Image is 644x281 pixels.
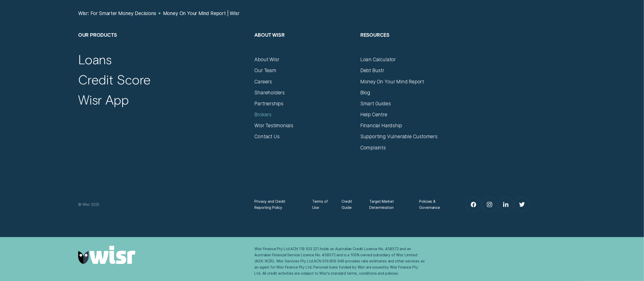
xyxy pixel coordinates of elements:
a: Target Market Determination [369,198,408,211]
a: Facebook [466,197,481,212]
a: Money On Your Mind Report | Wisr [163,10,240,16]
a: Contact Us [254,133,279,139]
a: Supporting Vulnerable Customers [360,133,437,139]
a: Instagram [482,197,497,212]
a: Help Centre [360,111,387,118]
a: Blog [360,90,370,96]
a: Credit Score [78,71,151,87]
a: Loans [78,51,112,67]
a: Wisr App [78,92,129,107]
a: Partnerships [254,100,283,107]
a: About Wisr [254,56,279,62]
a: Twitter [515,197,529,212]
a: Loan Calculator [360,56,396,62]
a: Money On Your Mind Report [360,79,424,85]
img: Wisr [78,246,136,264]
h2: About Wisr [254,32,354,56]
a: Debt Bustr [360,67,384,73]
a: Policies & Governance [419,198,449,211]
a: Financial Hardship [360,122,402,129]
a: Terms of Use [312,198,331,211]
div: © Wisr 2025 [75,201,252,208]
a: Complaints [360,145,386,151]
a: Careers [254,79,272,85]
a: LinkedIn [499,197,513,212]
a: Brokers [254,111,271,118]
a: Our Team [254,67,276,73]
a: Shareholders [254,90,285,96]
a: Smart Guides [360,100,391,107]
h2: Resources [360,32,460,56]
h2: Our Products [78,32,249,56]
a: Wisr: For Smarter Money Decisions [78,10,156,16]
a: Privacy and Credit Reporting Policy [254,198,301,211]
a: Wisr Testimonials [254,122,293,129]
a: Credit Guide [341,198,358,211]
